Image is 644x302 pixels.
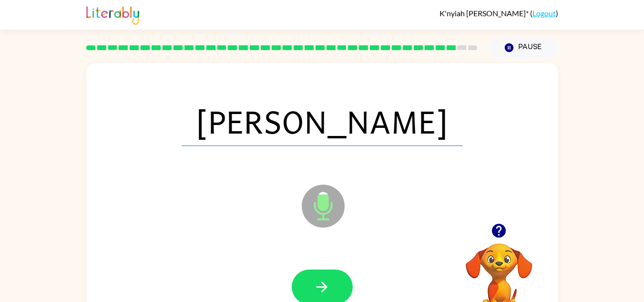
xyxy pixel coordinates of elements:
[489,37,558,59] button: Pause
[86,4,139,25] img: Literably
[182,96,463,146] span: [PERSON_NAME]
[440,9,530,18] span: K'nyiah [PERSON_NAME]*
[532,9,556,18] a: Logout
[440,9,558,18] div: ( )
